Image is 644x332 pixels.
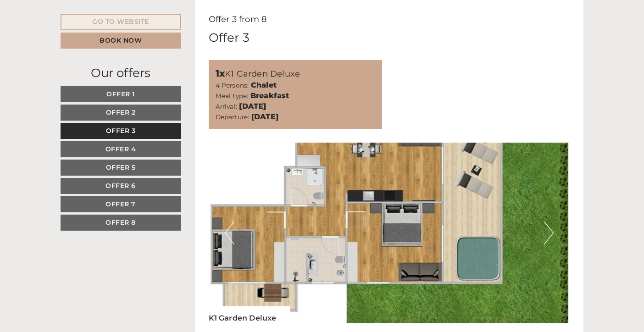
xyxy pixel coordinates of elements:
div: Offer 3 [209,29,250,46]
b: [DATE] [239,102,266,111]
span: Offer 7 [105,200,136,208]
b: 1x [216,68,225,79]
span: Offer 6 [105,182,136,190]
div: K1 Garden Deluxe [209,306,290,324]
small: Meal type: [216,92,249,100]
b: Chalet [251,81,277,89]
small: Departure: [216,113,250,121]
span: Offer 2 [106,108,136,116]
button: Next [544,221,554,244]
b: [DATE] [251,112,278,121]
div: Our offers [61,65,181,82]
span: Offer 5 [106,163,136,172]
span: Offer 3 from 8 [209,14,267,24]
img: image [209,143,570,323]
span: Offer 8 [105,218,136,227]
div: K1 Garden Deluxe [216,67,376,80]
a: Book now [61,33,181,49]
b: Breakfast [250,91,289,100]
span: Offer 4 [105,145,136,153]
span: Offer 1 [106,90,135,98]
small: 4 Persons: [216,82,249,89]
small: Arrival: [216,103,238,110]
button: Previous [225,221,234,244]
a: Go to website [61,14,181,30]
span: Offer 3 [106,127,136,135]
